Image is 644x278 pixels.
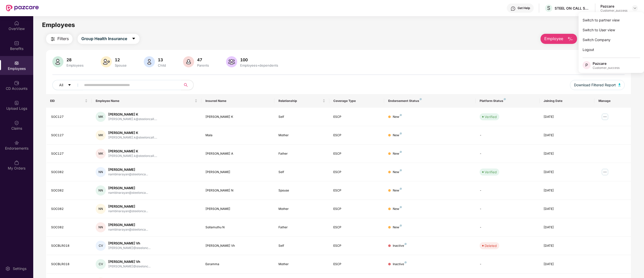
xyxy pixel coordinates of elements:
div: [PERSON_NAME] [205,170,270,175]
div: SOC082 [51,188,88,193]
div: CV [96,259,106,269]
div: Endorsement Status [388,99,472,103]
div: [PERSON_NAME] K [108,112,157,117]
td: - [476,255,540,273]
img: svg+xml;base64,PHN2ZyB4bWxucz0iaHR0cDovL3d3dy53My5vcmcvMjAwMC9zdmciIHdpZHRoPSI4IiBoZWlnaHQ9IjgiIH... [504,98,506,100]
img: svg+xml;base64,PHN2ZyB4bWxucz0iaHR0cDovL3d3dy53My5vcmcvMjAwMC9zdmciIHdpZHRoPSI4IiBoZWlnaHQ9IjgiIH... [400,114,402,116]
div: [PERSON_NAME] K [205,115,270,119]
div: ESCP [333,151,380,156]
th: Employee Name [92,94,201,108]
th: Joining Date [540,94,594,108]
div: nambinarayan@steelonca... [108,190,148,195]
div: ESCP [333,188,380,193]
div: [PERSON_NAME] [205,207,270,211]
td: - [476,126,540,145]
td: - [476,218,540,237]
div: Get Help [518,6,530,10]
span: Download Filtered Report [574,82,616,88]
div: Customer_success [600,9,627,13]
span: Employee [544,36,563,42]
div: Pazcare [600,4,627,9]
div: NN [96,185,106,196]
div: 28 [65,57,85,62]
td: - [476,181,540,200]
button: Employee [541,34,577,44]
div: ESCP [333,115,380,119]
span: EID [50,99,84,103]
div: ESCP [333,262,380,267]
img: svg+xml;base64,PHN2ZyB4bWxucz0iaHR0cDovL3d3dy53My5vcmcvMjAwMC9zdmciIHdpZHRoPSI4IiBoZWlnaHQ9IjgiIH... [400,206,402,208]
button: search [181,80,194,90]
span: Relationship [278,99,321,103]
div: [DATE] [544,170,590,175]
div: New [393,225,402,230]
div: Switch Company [579,35,644,45]
img: svg+xml;base64,PHN2ZyB4bWxucz0iaHR0cDovL3d3dy53My5vcmcvMjAwMC9zdmciIHdpZHRoPSI4IiBoZWlnaHQ9IjgiIH... [405,261,407,263]
img: svg+xml;base64,PHN2ZyBpZD0iSG9tZSIgeG1sbnM9Imh0dHA6Ly93d3cudzMub3JnLzIwMDAvc3ZnIiB3aWR0aD0iMjAiIG... [14,21,19,26]
div: [PERSON_NAME] [108,204,148,209]
div: [PERSON_NAME] [108,223,148,227]
div: 47 [196,57,210,62]
img: svg+xml;base64,PHN2ZyBpZD0iQ2xhaW0iIHhtbG5zPSJodHRwOi8vd3d3LnczLm9yZy8yMDAwL3N2ZyIgd2lkdGg9IjIwIi... [14,120,19,125]
td: - [476,145,540,163]
span: Employees [42,21,75,29]
div: Pazcare [593,61,620,66]
div: Father [278,151,325,156]
div: New [393,151,402,156]
span: Employee Name [96,99,194,103]
div: Spouse [278,188,325,193]
div: Customer_success [593,66,620,70]
div: SOC127 [51,133,88,138]
div: Deleted [485,243,497,248]
span: All [59,82,63,88]
div: MK [96,149,106,159]
div: [DATE] [544,151,590,156]
div: SOCBLR018 [51,243,88,248]
img: svg+xml;base64,PHN2ZyB4bWxucz0iaHR0cDovL3d3dy53My5vcmcvMjAwMC9zdmciIHdpZHRoPSI4IiBoZWlnaHQ9IjgiIH... [405,243,407,245]
div: Employees [65,63,85,67]
div: [PERSON_NAME] [108,186,148,190]
div: [PERSON_NAME].k@steeloncall.... [108,154,157,158]
img: svg+xml;base64,PHN2ZyB4bWxucz0iaHR0cDovL3d3dy53My5vcmcvMjAwMC9zdmciIHhtbG5zOnhsaW5rPSJodHRwOi8vd3... [183,56,194,67]
img: svg+xml;base64,PHN2ZyBpZD0iVXBsb2FkX0xvZ3MiIGRhdGEtbmFtZT0iVXBsb2FkIExvZ3MiIHhtbG5zPSJodHRwOi8vd3... [14,100,19,105]
img: New Pazcare Logo [6,5,39,11]
div: STEEL ON CALL SERVICES ([GEOGRAPHIC_DATA]) PRIVATE LIMITED [555,6,590,11]
div: nambinarayan@steelonca... [108,227,148,232]
div: Platform Status [480,99,535,103]
div: Employees+dependents [239,63,279,67]
img: svg+xml;base64,PHN2ZyB4bWxucz0iaHR0cDovL3d3dy53My5vcmcvMjAwMC9zdmciIHdpZHRoPSIyNCIgaGVpZ2h0PSIyNC... [50,36,56,42]
th: Relationship [274,94,329,108]
div: [DATE] [544,225,590,230]
div: [DATE] [544,188,590,193]
div: [DATE] [544,262,590,267]
div: Settings [11,266,28,271]
div: [PERSON_NAME] Vh [108,259,151,264]
th: Manage [594,94,631,108]
img: svg+xml;base64,PHN2ZyBpZD0iTXlfT3JkZXJzIiBkYXRhLW5hbWU9Ik15IE9yZGVycyIgeG1sbnM9Imh0dHA6Ly93d3cudz... [14,160,19,165]
span: caret-down [68,83,71,87]
div: Mother [278,133,325,138]
div: Father [278,225,325,230]
div: ESCP [333,243,380,248]
img: svg+xml;base64,PHN2ZyBpZD0iQmVuZWZpdHMiIHhtbG5zPSJodHRwOi8vd3d3LnczLm9yZy8yMDAwL3N2ZyIgd2lkdGg9Ij... [14,41,19,46]
div: SOC082 [51,207,88,211]
div: [DATE] [544,133,590,138]
div: NN [96,204,106,214]
div: NN [96,167,106,177]
div: [DATE] [544,243,590,248]
div: New [393,170,402,175]
div: 13 [157,57,167,62]
th: Insured Name [201,94,274,108]
button: Group Health Insurancecaret-down [78,34,139,44]
div: Sollamuthu N [205,225,270,230]
img: svg+xml;base64,PHN2ZyB4bWxucz0iaHR0cDovL3d3dy53My5vcmcvMjAwMC9zdmciIHdpZHRoPSI4IiBoZWlnaHQ9IjgiIH... [400,225,402,227]
div: [PERSON_NAME] Vh [108,241,151,246]
div: ESCP [333,133,380,138]
div: Parents [196,63,210,67]
th: Coverage Type [329,94,384,108]
div: Self [278,170,325,175]
div: MK [96,112,106,122]
div: NN [96,222,106,232]
div: Switch to partner view [579,15,644,25]
td: - [476,200,540,218]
